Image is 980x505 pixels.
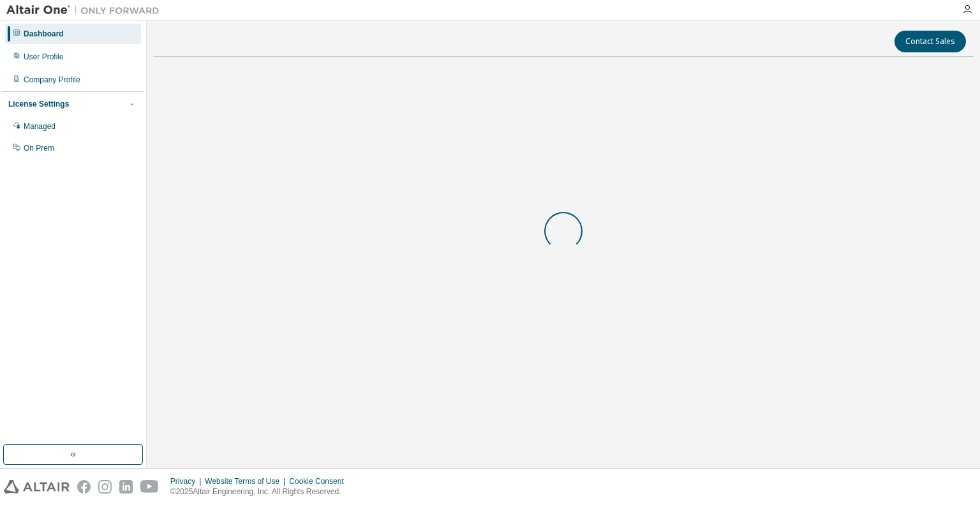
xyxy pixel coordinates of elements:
div: Cookie Consent [289,476,351,486]
div: Privacy [170,476,205,486]
div: Company Profile [24,75,80,85]
p: © 2025 Altair Engineering, Inc. All Rights Reserved. [170,486,352,497]
img: altair_logo.svg [4,480,70,494]
div: User Profile [24,52,64,62]
button: Contact Sales [895,31,966,52]
img: instagram.svg [98,480,112,494]
div: Dashboard [24,29,64,39]
img: youtube.svg [140,480,159,494]
img: facebook.svg [77,480,91,494]
img: Altair One [6,4,166,17]
div: Website Terms of Use [205,476,289,486]
div: On Prem [24,143,54,153]
div: License Settings [8,99,69,109]
div: Managed [24,121,56,132]
img: linkedin.svg [119,480,133,494]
